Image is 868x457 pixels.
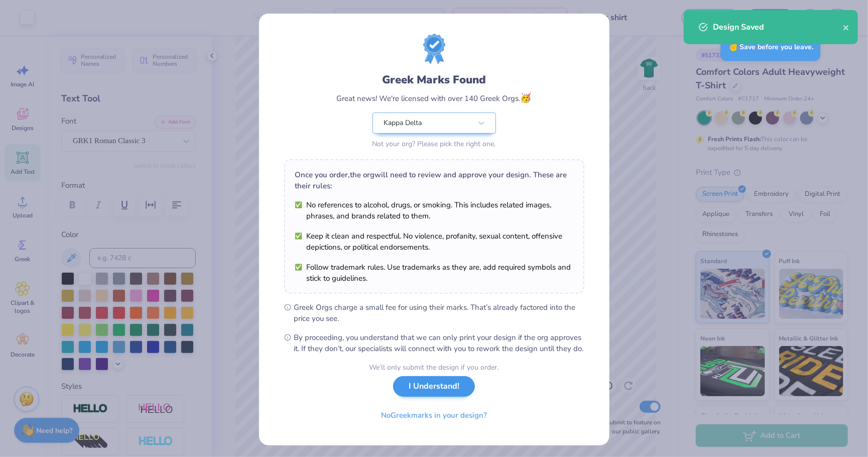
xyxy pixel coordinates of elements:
[295,262,573,284] li: Follow trademark rules. Use trademarks as they are, add required symbols and stick to guidelines.
[369,362,499,373] div: We’ll only submit the design if you order.
[373,405,495,426] button: NoGreekmarks in your design?
[713,21,843,33] div: Design Saved
[294,332,584,354] span: By proceeding, you understand that we can only print your design if the org approves it. If they ...
[382,72,486,88] div: Greek Marks Found
[393,376,475,397] button: I Understand!
[843,21,850,33] button: close
[337,91,532,105] div: Great news! We're licensed with over 140 Greek Orgs.
[295,199,573,221] li: No references to alcohol, drugs, or smoking. This includes related images, phrases, and brands re...
[423,34,445,64] img: License badge
[294,302,584,324] span: Greek Orgs charge a small fee for using their marks. That’s already factored into the price you see.
[373,139,496,149] div: Not your org? Please pick the right one.
[295,169,573,191] div: Once you order, the org will need to review and approve your design. These are their rules:
[521,92,532,104] span: 🥳
[295,231,573,253] li: Keep it clean and respectful. No violence, profanity, sexual content, offensive depictions, or po...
